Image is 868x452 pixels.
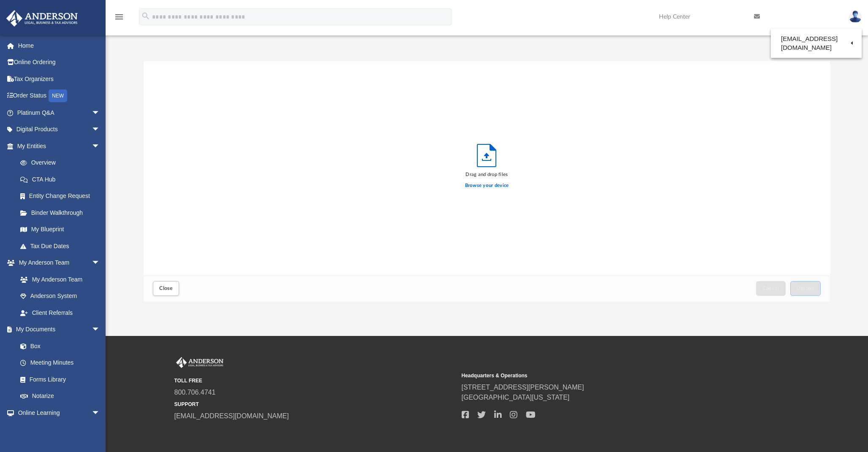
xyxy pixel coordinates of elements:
[12,238,113,254] a: Tax Due Dates
[465,182,509,189] label: Browse your device
[174,389,216,396] a: 800.706.4741
[159,286,173,291] span: Close
[92,321,109,338] span: arrow_drop_down
[6,104,113,121] a: Platinum Q&Aarrow_drop_down
[12,154,113,171] a: Overview
[12,221,109,238] a: My Blueprint
[6,54,113,71] a: Online Ordering
[756,281,786,296] button: Cancel
[462,394,570,401] a: [GEOGRAPHIC_DATA][US_STATE]
[153,281,179,296] button: Close
[144,61,830,301] div: Upload
[92,138,109,155] span: arrow_drop_down
[92,121,109,138] span: arrow_drop_down
[92,104,109,122] span: arrow_drop_down
[762,286,779,291] span: Cancel
[141,11,150,21] i: search
[114,12,124,22] i: menu
[849,11,862,23] img: User Pic
[12,171,113,188] a: CTA Hub
[771,31,862,56] a: [EMAIL_ADDRESS][DOMAIN_NAME]
[174,401,456,408] small: SUPPORT
[6,37,113,54] a: Home
[4,10,80,27] img: Anderson Advisors Platinum Portal
[12,271,104,288] a: My Anderson Team
[462,372,743,379] small: Headquarters & Operations
[12,188,113,205] a: Entity Change Request
[6,121,113,138] a: Digital Productsarrow_drop_down
[797,286,814,291] span: Upload
[12,288,109,305] a: Anderson System
[6,138,113,154] a: My Entitiesarrow_drop_down
[12,388,109,405] a: Notarize
[174,412,289,420] a: [EMAIL_ADDRESS][DOMAIN_NAME]
[12,421,109,438] a: Courses
[92,254,109,272] span: arrow_drop_down
[465,171,509,179] div: Drag and drop files
[6,87,113,105] a: Order StatusNEW
[12,371,104,388] a: Forms Library
[114,16,124,22] a: menu
[12,338,104,355] a: Box
[6,254,109,271] a: My Anderson Teamarrow_drop_down
[6,404,109,421] a: Online Learningarrow_drop_down
[6,321,109,338] a: My Documentsarrow_drop_down
[49,89,67,102] div: NEW
[174,377,456,384] small: TOLL FREE
[12,204,113,221] a: Binder Walkthrough
[6,70,113,87] a: Tax Organizers
[12,304,109,321] a: Client Referrals
[174,357,225,368] img: Anderson Advisors Platinum Portal
[790,281,821,296] button: Upload
[462,384,584,391] a: [STREET_ADDRESS][PERSON_NAME]
[92,404,109,422] span: arrow_drop_down
[12,355,109,371] a: Meeting Minutes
